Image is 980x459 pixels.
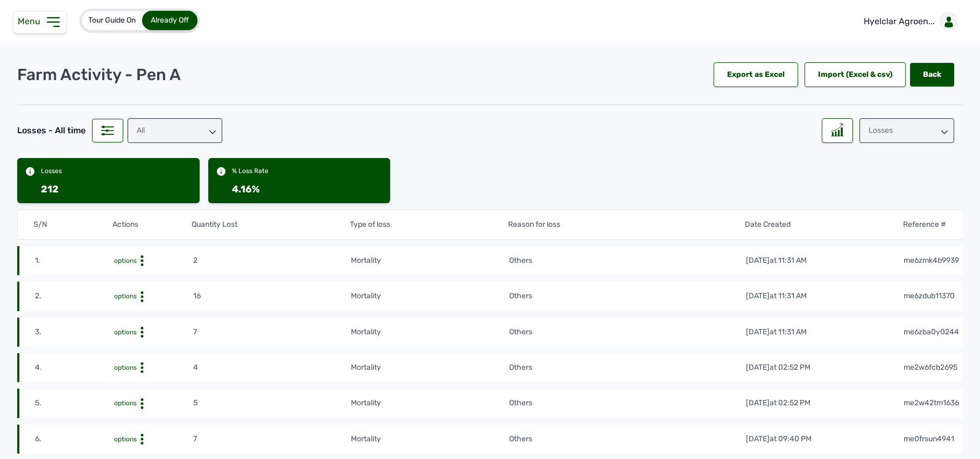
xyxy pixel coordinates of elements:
span: options [114,292,137,300]
p: Farm Activity - Pen A [17,65,181,84]
td: mortality [350,326,509,338]
div: Export as Excel [714,62,798,87]
td: Others [509,397,745,409]
span: Already Off [151,16,189,25]
span: options [114,435,137,443]
div: 4.16% [232,182,260,197]
td: mortality [350,397,509,409]
span: at 02:52 PM [770,363,810,372]
th: Quantity Lost [191,219,349,231]
span: at 11:31 AM [770,256,807,265]
div: % Loss Rate [232,167,269,175]
p: Hyelclar Agroen... [864,15,935,28]
div: [DATE] [746,398,810,408]
td: mortality [350,255,509,267]
span: at 11:31 AM [770,327,807,336]
td: 16 [193,290,351,302]
div: [DATE] [746,255,807,266]
a: Hyelclar Agroen... [855,6,963,37]
div: [DATE] [746,362,810,373]
span: Tour Guide On [88,16,136,25]
td: mortality [350,433,509,445]
td: 4 [193,362,351,374]
div: Losses [859,118,954,143]
span: at 02:52 PM [770,398,810,407]
td: 3. [34,326,114,338]
td: 5. [34,397,114,409]
div: 212 [41,182,59,197]
span: options [114,364,137,371]
div: Losses [41,167,62,175]
th: Date Created [744,219,903,231]
td: 1. [34,255,114,267]
th: Actions [112,219,191,231]
td: 4. [34,362,114,374]
td: 7 [193,326,351,338]
span: options [114,328,137,336]
span: at 09:40 PM [770,434,812,443]
div: Losses - All time [17,124,86,137]
td: Others [509,255,745,267]
td: mortality [350,362,509,374]
td: 7 [193,433,351,445]
td: 2 [193,255,351,267]
span: options [114,257,137,264]
td: Others [509,290,745,302]
th: Type of loss [349,219,507,231]
span: at 11:31 AM [770,291,807,300]
th: S/N [33,219,112,231]
div: [DATE] [746,434,812,444]
span: Menu [18,16,45,26]
div: [DATE] [746,327,807,338]
td: Others [509,433,745,445]
div: [DATE] [746,291,807,302]
td: Others [509,326,745,338]
span: options [114,399,137,407]
div: Import (Excel & csv) [805,62,906,87]
th: Reason for loss [507,219,745,231]
td: mortality [350,290,509,302]
td: Others [509,362,745,374]
td: 5 [193,397,351,409]
td: 6. [34,433,114,445]
div: All [128,118,222,143]
a: Back [910,63,954,87]
td: 2. [34,290,114,302]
